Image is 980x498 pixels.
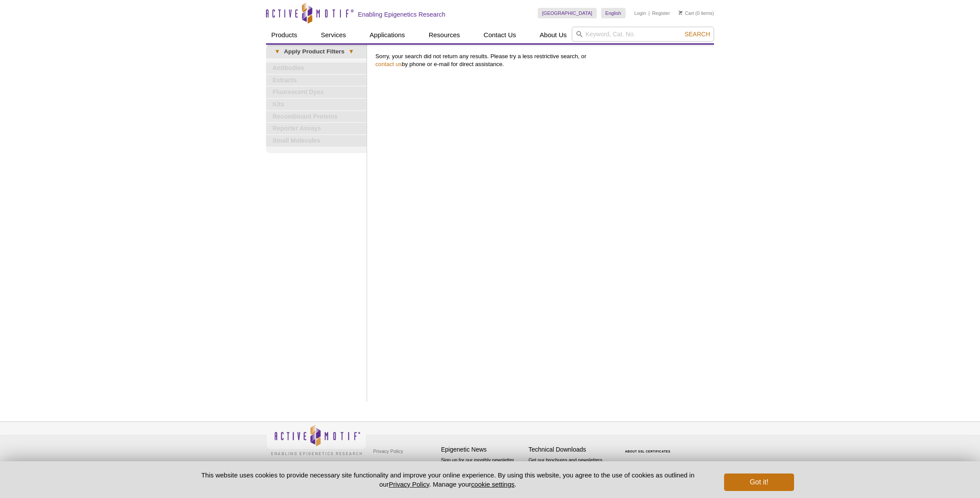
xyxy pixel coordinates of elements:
table: Click to Verify - This site chose Symantec SSL for secure e-commerce and confidential communicati... [616,437,682,456]
li: | [648,8,650,18]
a: contact us [375,61,402,67]
span: ▾ [344,48,358,56]
button: cookie settings [471,480,514,488]
p: This website uses cookies to provide necessary site functionality and improve your online experie... [186,470,710,489]
img: Your Cart [679,11,682,15]
a: Small Molecules [266,135,367,147]
a: About Us [535,27,572,43]
h4: Epigenetic News [441,446,524,453]
a: Applications [364,27,410,43]
input: Keyword, Cat. No. [572,27,714,42]
a: Privacy Policy [389,480,429,488]
p: Get our brochures and newsletters, or request them by mail. [528,456,612,479]
a: Login [634,10,646,16]
a: Reporter Assays [266,123,367,134]
a: Register [652,10,670,16]
h2: Enabling Epigenetics Research [358,11,445,18]
h4: Technical Downloads [528,446,612,453]
a: Products [266,27,302,43]
li: (0 items) [679,8,714,18]
a: Services [315,27,351,43]
a: Extracts [266,75,367,86]
a: Cart [679,10,694,16]
a: Kits [266,99,367,110]
a: Privacy Policy [371,445,405,458]
button: Got it! [724,473,794,491]
a: English [601,8,626,18]
a: Fluorescent Dyes [266,87,367,98]
button: Search [682,30,713,38]
a: [GEOGRAPHIC_DATA] [538,8,597,18]
a: Recombinant Proteins [266,111,367,123]
a: Antibodies [266,63,367,74]
span: ▾ [270,48,284,56]
a: Contact Us [478,27,521,43]
a: Terms & Conditions [371,458,417,471]
a: ABOUT SSL CERTIFICATES [625,450,671,453]
img: Active Motif, [266,422,367,457]
span: Search [685,31,710,38]
a: ▾Apply Product Filters▾ [266,45,367,59]
p: Sign up for our monthly newsletter highlighting recent publications in the field of epigenetics. [441,456,524,486]
a: Resources [423,27,465,43]
p: Sorry, your search did not return any results. Please try a less restrictive search, or by phone ... [375,53,710,68]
